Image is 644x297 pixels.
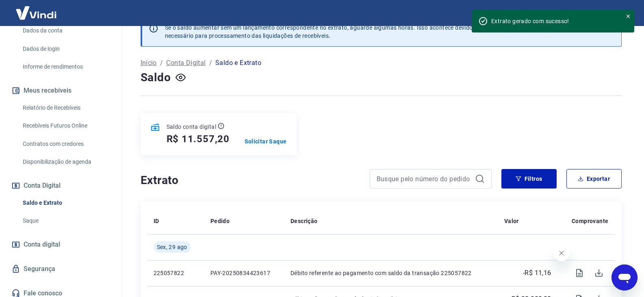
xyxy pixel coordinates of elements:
iframe: Fechar mensagem [553,245,570,261]
p: Pedido [210,217,230,225]
img: Vindi [10,0,63,25]
a: Segurança [10,260,112,278]
button: Sair [605,6,634,21]
p: / [160,58,163,68]
p: Comprovante [572,217,608,225]
p: PAY-20250834423617 [210,269,278,277]
p: Saldo conta digital [167,123,217,131]
a: Informe de rendimentos [20,59,112,75]
p: / [209,58,212,68]
a: Recebíveis Futuros Online [20,117,112,134]
button: Filtros [501,169,557,189]
a: Contratos com credores [20,136,112,152]
a: Relatório de Recebíveis [20,100,112,116]
span: Sex, 29 ago [157,243,187,251]
span: Olá! Precisa de ajuda? [5,6,68,12]
button: Meus recebíveis [10,82,112,100]
p: -R$ 11,16 [523,268,551,278]
h4: Saldo [141,69,171,86]
button: Conta Digital [10,177,112,195]
p: Saldo e Extrato [215,58,261,68]
a: Dados de login [20,41,112,57]
input: Busque pelo número do pedido [377,173,472,185]
a: Dados da conta [20,22,112,39]
p: Valor [504,217,519,225]
span: Download [589,263,609,283]
a: Início [141,58,157,68]
a: Conta Digital [166,58,206,68]
h4: Extrato [141,172,360,189]
p: Se o saldo aumentar sem um lançamento correspondente no extrato, aguarde algumas horas. Isso acon... [165,24,500,40]
iframe: Botão para abrir a janela de mensagens [611,264,637,290]
p: Débito referente ao pagamento com saldo da transação 225057822 [291,269,491,277]
p: ID [154,217,159,225]
h5: R$ 11.557,20 [167,132,230,145]
a: Saque [20,212,112,229]
a: Disponibilização de agenda [20,154,112,170]
a: Saldo e Extrato [20,195,112,211]
span: Conta digital [24,239,60,250]
p: Descrição [291,217,318,225]
a: Conta digital [10,236,112,254]
div: Extrato gerado com sucesso! [491,17,616,25]
a: Solicitar Saque [245,137,287,145]
span: Visualizar [570,263,589,283]
button: Exportar [566,169,622,189]
p: 225057822 [154,269,197,277]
